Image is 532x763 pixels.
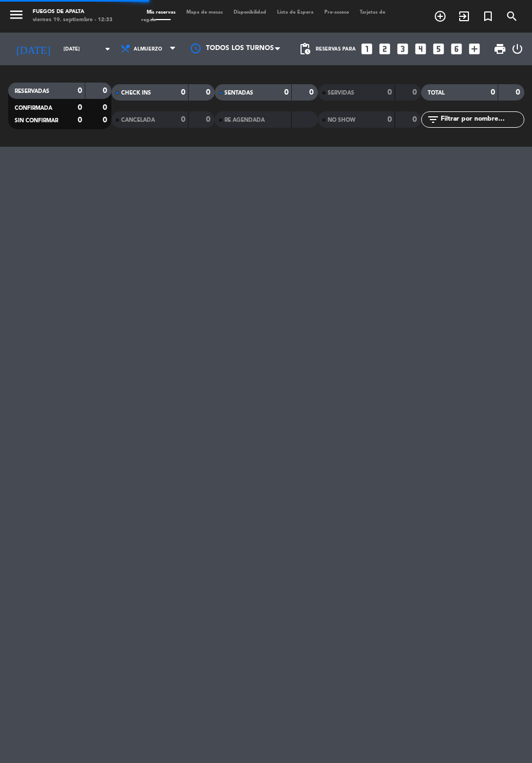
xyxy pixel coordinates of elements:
strong: 0 [412,89,419,96]
span: SERVIDAS [328,90,354,96]
i: turned_in_not [481,10,495,23]
i: add_box [467,42,481,56]
i: filter_list [427,113,440,126]
i: menu [8,7,24,23]
strong: 0 [387,89,392,96]
span: CANCELADA [121,117,155,123]
i: add_circle_outline [434,10,447,23]
span: Reservas para [316,46,356,52]
span: Lista de Espera [272,10,319,15]
span: RE AGENDADA [224,117,265,123]
i: arrow_drop_down [101,42,114,55]
strong: 0 [78,104,82,111]
strong: 0 [412,116,419,123]
strong: 0 [181,89,185,96]
span: SENTADAS [224,90,253,96]
span: Disponibilidad [228,10,272,15]
strong: 0 [103,87,109,95]
strong: 0 [284,89,289,96]
span: Mis reservas [141,10,181,15]
span: pending_actions [298,42,311,55]
strong: 0 [206,89,212,96]
input: Filtrar por nombre... [440,114,524,126]
button: menu [8,7,24,26]
i: looks_two [378,42,392,56]
span: CHECK INS [121,90,151,96]
i: looks_6 [449,42,464,56]
i: exit_to_app [458,10,471,23]
span: Almuerzo [134,46,162,52]
i: looks_3 [396,42,410,56]
strong: 0 [103,104,109,111]
strong: 0 [78,87,82,95]
strong: 0 [309,89,316,96]
span: CONFIRMADA [15,105,52,111]
strong: 0 [103,116,109,124]
span: NO SHOW [328,117,355,123]
i: search [505,10,518,23]
strong: 0 [78,116,82,124]
strong: 0 [491,89,495,96]
i: power_settings_new [511,42,524,55]
div: Fuegos de Apalta [33,8,112,16]
span: RESERVADAS [15,89,49,94]
i: looks_one [360,42,374,56]
strong: 0 [206,116,212,123]
span: print [493,42,506,55]
div: LOG OUT [511,33,524,65]
i: looks_4 [414,42,428,56]
span: TOTAL [428,90,445,96]
span: SIN CONFIRMAR [15,118,58,123]
i: looks_5 [431,42,446,56]
strong: 0 [516,89,522,96]
i: [DATE] [8,38,58,60]
span: Pre-acceso [319,10,354,15]
span: Mapa de mesas [181,10,228,15]
span: Tarjetas de regalo [141,10,385,22]
strong: 0 [181,116,185,123]
strong: 0 [387,116,392,123]
div: viernes 19. septiembre - 12:33 [33,16,112,24]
